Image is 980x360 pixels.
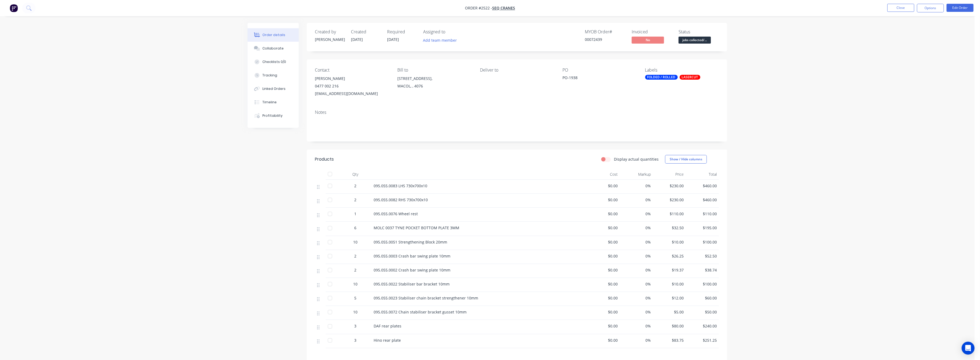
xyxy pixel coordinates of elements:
[315,68,389,73] div: Contact
[622,309,651,315] span: 0%
[374,338,401,343] span: Hino rear plate
[622,183,651,189] span: 0%
[655,337,684,343] span: $83.75
[655,323,684,329] span: $80.00
[315,75,389,82] div: [PERSON_NAME]
[248,28,299,42] button: Order details
[354,197,356,203] span: 2
[248,109,299,122] button: Profitability
[397,68,471,73] div: Bill to
[374,211,418,216] span: 095.055.0076 Wheel rest
[589,295,618,301] span: $0.00
[645,75,678,80] div: FOLDED / ROLLED
[589,337,618,343] span: $0.00
[351,37,363,42] span: [DATE]
[655,267,684,273] span: $19.37
[480,68,554,73] div: Deliver to
[315,110,719,115] div: Notes
[632,37,664,43] span: No
[354,267,356,273] span: 2
[688,183,717,189] span: $460.00
[562,75,630,82] div: PO-1938
[688,267,717,273] span: $38.74
[887,4,914,12] button: Close
[589,197,618,203] span: $0.00
[353,239,357,245] span: 10
[686,169,719,180] div: Total
[263,100,277,105] div: Timeline
[589,239,618,245] span: $0.00
[315,29,345,34] div: Created by
[374,267,450,273] span: 095.055.0002 Crash bar swing plate 10mm
[653,169,686,180] div: Price
[351,29,381,34] div: Created
[353,281,357,287] span: 10
[315,156,334,163] div: Products
[655,225,684,231] span: $32.50
[374,323,401,329] span: DAF rear plates
[688,239,717,245] span: $100.00
[620,169,653,180] div: Markup
[263,113,283,118] div: Profitability
[622,211,651,217] span: 0%
[374,295,478,301] span: 095.055.0023 Stabiliser chain bracket strengthener 10mm
[374,225,459,230] span: MOLC 0037 TYNE POCKET BOTTOM PLATE 3MM
[263,33,286,37] div: Order details
[374,197,428,202] span: 095.055.0082 RHS 730x700x10
[374,281,450,287] span: 095.055.0022 Stabiliser bar bracket 10mm
[248,42,299,55] button: Collaborate
[655,281,684,287] span: $10.00
[622,295,651,301] span: 0%
[354,211,356,217] span: 1
[397,75,471,92] div: [STREET_ADDRESS],WACOL, , 4076
[387,29,417,34] div: Required
[688,281,717,287] span: $100.00
[354,295,356,301] span: 5
[585,29,625,34] div: MYOB Order #
[665,155,707,164] button: Show / Hide columns
[353,309,357,315] span: 10
[632,29,672,34] div: Invoiced
[589,225,618,231] span: $0.00
[655,309,684,315] span: $5.00
[688,337,717,343] span: $251.25
[374,183,427,188] span: 095.055.0083 LHS 730x700x10
[263,86,286,91] div: Linked Orders
[622,281,651,287] span: 0%
[655,183,684,189] span: $230.00
[622,239,651,245] span: 0%
[589,211,618,217] span: $0.00
[354,323,356,329] span: 3
[315,75,389,97] div: [PERSON_NAME]0477 002 216[EMAIL_ADDRESS][DOMAIN_NAME]
[688,253,717,259] span: $52.50
[492,6,515,11] a: SEQ Cranes
[339,169,371,180] div: Qty
[688,225,717,231] span: $195.00
[465,6,492,11] span: Order #2522 -
[263,73,277,78] div: Tracking
[679,37,711,43] span: jobs collected/...
[688,323,717,329] span: $240.00
[622,197,651,203] span: 0%
[397,75,471,82] div: [STREET_ADDRESS],
[315,82,389,90] div: 0477 002 216
[589,267,618,273] span: $0.00
[622,225,651,231] span: 0%
[688,309,717,315] span: $50.00
[315,37,345,42] div: [PERSON_NAME]
[585,37,625,42] div: 00072439
[374,309,467,315] span: 095.055.0072 Chain stabiliser bracket gusset 10mm
[614,156,659,162] label: Display actual quantities
[589,183,618,189] span: $0.00
[374,253,450,259] span: 095.055.0003 Crash bar swing plate 10mm
[354,225,356,231] span: 6
[423,29,477,34] div: Assigned to
[248,55,299,69] button: Checklists 0/0
[655,211,684,217] span: $110.00
[688,295,717,301] span: $60.00
[589,281,618,287] span: $0.00
[917,4,944,12] button: Options
[655,253,684,259] span: $26.25
[655,239,684,245] span: $10.00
